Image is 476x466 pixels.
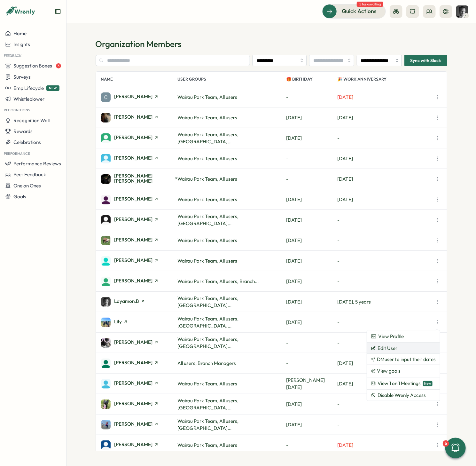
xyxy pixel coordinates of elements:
span: Wairau Park Team, All users, Branch... [178,278,259,284]
span: Whistleblower [13,96,44,102]
p: [DATE], 5 years [338,298,433,305]
p: [DATE] [338,442,433,449]
p: [DATE] [338,114,433,121]
button: Expand sidebar [55,8,61,15]
img: Kerry [101,256,111,266]
a: View 1 on 1 MeetingsNew [367,377,440,390]
span: 3 [56,63,61,68]
img: Eleanor Newton [101,154,111,163]
a: Michaela millen[PERSON_NAME] [101,399,178,409]
span: [PERSON_NAME] [114,94,153,99]
a: layamon.blayamon.b [101,297,178,307]
p: [DATE] [338,360,433,367]
p: - [338,401,433,408]
span: Emp Lifecycle [13,85,44,91]
span: Edit User [378,345,398,351]
span: One on Ones [13,183,41,189]
p: [DATE] [286,237,338,244]
p: [DATE] [286,278,338,285]
p: - [286,339,338,346]
button: DMuser to input their dates [367,354,440,365]
img: Michaela millen [101,399,111,409]
p: - [338,257,433,265]
a: Ross Jowsey[PERSON_NAME] [101,440,178,450]
span: Surveys [13,74,31,80]
button: Edit User [367,343,440,354]
span: [PERSON_NAME] [114,217,153,222]
a: Jessica Jowsey[PERSON_NAME] [101,215,178,225]
span: Wairau Park Team, All users [178,381,238,387]
p: - [286,360,338,367]
p: 🎁 Birthday [286,72,338,87]
img: Luka Ungaretti [101,379,111,389]
img: Emily Rushby [101,195,111,204]
span: [PERSON_NAME] [114,135,153,140]
span: Home [13,30,27,36]
span: Wairau Park Team, All users [178,155,238,162]
a: Emily Joyce Alexander[PERSON_NAME] [PERSON_NAME] [101,173,178,185]
a: Emily Rushby[PERSON_NAME] [101,195,178,204]
img: Mollie Gymer [101,420,111,430]
span: Wairau Park Team, All users, [GEOGRAPHIC_DATA]... [178,295,239,308]
p: [DATE] [286,401,338,408]
p: - [286,94,338,101]
p: - [338,421,433,428]
a: View Profile [367,330,440,343]
span: Recognition Wall [13,117,50,123]
p: [DATE] [286,257,338,265]
span: Rewards [13,128,33,134]
p: [DATE] [338,94,433,101]
p: User Groups [178,72,286,87]
a: Eleanor Newton[PERSON_NAME] [101,154,178,163]
p: - [338,237,433,244]
span: Wairau Park Team, All users [178,176,238,182]
span: Celebrations [13,139,41,145]
p: [DATE] [286,298,338,305]
span: Wairau Park Team, All users, [GEOGRAPHIC_DATA]... [178,316,239,329]
span: [PERSON_NAME] [114,278,153,283]
div: 6 [443,440,449,447]
a: Danielle[PERSON_NAME] [101,113,178,122]
span: [PERSON_NAME] [114,401,153,406]
span: Insights [13,41,30,47]
img: Kade Duncan [101,236,111,245]
span: Wairau Park Team, All users, [GEOGRAPHIC_DATA]... [178,398,239,411]
span: Disable Wrenly Access [378,392,426,398]
img: Danielle [101,133,111,143]
span: Wairau Park Team, All users [178,237,238,243]
img: Ross Jowsey [101,440,111,450]
span: [PERSON_NAME] [114,340,153,344]
span: Wairau Park Team, All users [178,94,238,100]
span: [PERSON_NAME] [114,381,153,385]
span: [PERSON_NAME] [114,442,153,447]
a: Linda[PERSON_NAME] [101,338,178,348]
span: New [423,381,433,386]
a: Lucy Pierce[PERSON_NAME] [101,359,178,368]
span: View goals [377,367,401,375]
img: Danielle [101,113,111,122]
img: layamon.b [456,5,468,18]
p: - [338,278,433,285]
p: [DATE] [286,319,338,326]
span: Wairau Park Team, All users, [GEOGRAPHIC_DATA]... [178,213,239,226]
button: Sync with Slack [404,55,447,66]
img: layamon.b [101,297,111,307]
span: View 1 on 1 Meetings [378,380,421,387]
button: 6 [445,438,466,458]
img: Lily [101,318,111,327]
p: [DATE] [286,421,338,428]
span: Quick Actions [342,7,377,15]
a: Kade Duncan[PERSON_NAME] [101,236,178,245]
span: [PERSON_NAME] [114,196,153,201]
span: [PERSON_NAME] [114,422,153,426]
a: Danielle[PERSON_NAME] [101,133,178,143]
p: Name [101,72,178,87]
span: 5 tasks waiting [357,2,383,7]
span: NEW [46,85,59,91]
p: [DATE] [338,380,433,387]
a: Luka Ungaretti[PERSON_NAME] [101,379,178,389]
span: Performance Reviews [13,161,61,167]
img: Laura [101,277,111,286]
span: Goals [13,194,26,200]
